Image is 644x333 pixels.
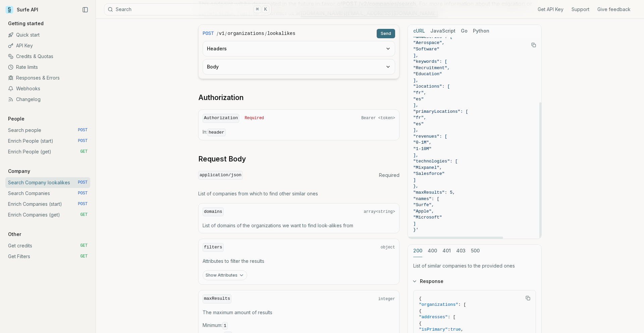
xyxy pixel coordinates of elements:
[413,209,434,214] span: "Apple",
[413,202,434,207] span: "Surfe",
[471,245,480,257] button: 500
[413,221,416,226] span: ]
[5,51,90,62] a: Credits & Quotas
[5,251,90,262] a: Get Filters GET
[413,40,445,45] span: "Aerospace",
[203,243,224,252] code: filters
[5,5,38,15] a: Surfe API
[5,20,46,27] p: Getting started
[104,3,272,15] button: Search⌘K
[80,5,90,15] button: Collapse Sidebar
[413,128,419,133] span: ],
[413,159,458,164] span: "technologies": [
[254,6,261,13] kbd: ⌘
[442,245,451,257] button: 401
[413,84,450,89] span: "locations": [
[203,222,395,229] p: List of domains of the organizations we want to find look-alikes from
[413,134,447,139] span: "revenues": [
[5,209,90,220] a: Enrich Companies (get) GET
[413,25,425,37] button: cURL
[413,115,426,120] span: "fr",
[413,34,452,39] span: "industries": [
[203,129,395,136] p: In:
[428,245,437,257] button: 400
[413,109,468,114] span: "primaryLocations": [
[198,93,244,102] a: Authorization
[80,149,88,154] span: GET
[430,25,455,37] button: JavaScript
[5,188,90,199] a: Search Companies POST
[473,25,489,37] button: Python
[413,184,419,189] span: },
[203,59,395,74] button: Body
[529,40,539,50] button: Copy Text
[80,212,88,218] span: GET
[80,254,88,259] span: GET
[538,6,563,13] a: Get API Key
[419,296,422,301] span: {
[413,78,419,83] span: ],
[78,201,88,207] span: POST
[378,296,395,302] span: integer
[413,146,432,151] span: "1-10M"
[203,114,239,123] code: Authorization
[381,245,395,250] span: object
[419,315,448,320] span: "addresses"
[413,178,416,183] span: ]
[203,309,395,316] p: The maximum amount of results
[78,191,88,196] span: POST
[413,65,450,70] span: "Recruitment",
[448,327,450,332] span: :
[413,263,536,269] p: List of similar companies to the provided ones
[413,227,419,232] span: }'
[5,136,90,146] a: Enrich People (start) POST
[203,207,224,217] code: domains
[217,30,218,37] span: /
[456,245,466,257] button: 403
[597,6,631,13] a: Give feedback
[419,308,422,314] span: {
[5,83,90,94] a: Webhooks
[413,59,447,64] span: "keywords": [
[364,209,395,215] span: array<string>
[80,243,88,248] span: GET
[413,140,432,145] span: "0-1M",
[203,294,231,303] code: maxResults
[267,30,296,37] code: lookalikes
[5,73,90,83] a: Responses & Errors
[265,30,267,37] span: /
[413,215,442,220] span: "Microsoft"
[5,231,24,238] p: Other
[413,171,445,176] span: "Salesforce"
[5,240,90,251] a: Get credits GET
[419,302,458,307] span: "organizations"
[203,41,395,56] button: Headers
[377,29,395,38] button: Send
[413,90,426,95] span: "fr",
[203,322,395,329] span: Minimum :
[5,125,90,136] a: Search people POST
[5,177,90,188] a: Search Company lookalikes POST
[203,30,214,37] span: POST
[5,115,27,122] p: People
[203,270,247,280] button: Show Attributes
[219,30,225,37] code: v1
[379,172,399,179] span: Required
[413,165,442,170] span: "Mixpanel",
[413,72,442,77] span: "Education"
[419,321,422,326] span: {
[413,196,439,201] span: "names": [
[207,129,226,136] code: header
[198,154,246,164] a: Request Body
[78,128,88,133] span: POST
[523,293,533,303] button: Copy Text
[413,245,422,257] button: 200
[198,171,243,180] code: application/json
[461,327,464,332] span: ,
[5,199,90,209] a: Enrich Companies (start) POST
[413,122,424,127] span: "es"
[413,53,419,58] span: ],
[5,168,33,175] p: Company
[408,273,541,290] button: Response
[198,190,399,197] p: List of companies from which to find other similar ones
